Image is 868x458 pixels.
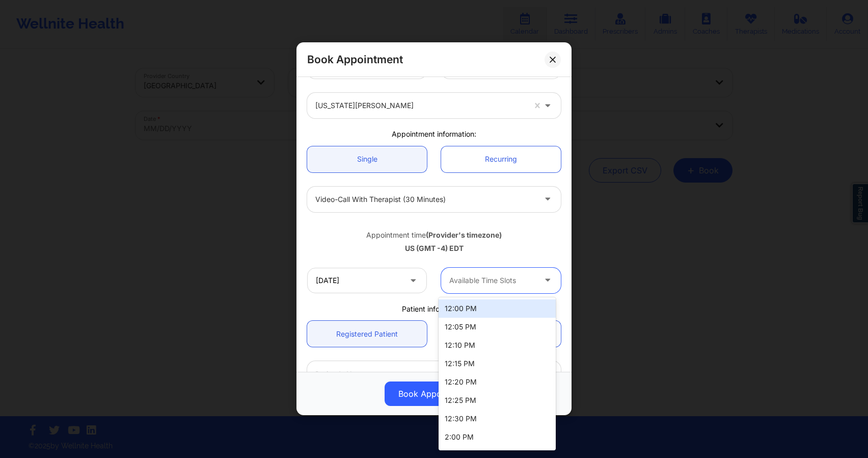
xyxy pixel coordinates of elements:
[307,230,561,240] div: Appointment time
[441,146,561,172] a: Recurring
[385,382,483,406] button: Book Appointment
[439,373,556,391] div: 12:20 PM
[439,391,556,410] div: 12:25 PM
[300,304,568,314] div: Patient information:
[439,299,556,318] div: 12:00 PM
[307,53,403,66] h2: Book Appointment
[426,231,502,239] b: (Provider's timezone)
[307,146,427,172] a: Single
[315,93,525,118] div: [US_STATE][PERSON_NAME]
[307,321,427,347] a: Registered Patient
[439,410,556,428] div: 12:30 PM
[439,428,556,446] div: 2:00 PM
[439,336,556,354] div: 12:10 PM
[439,318,556,336] div: 12:05 PM
[307,268,427,293] input: MM/DD/YYYY
[307,243,561,253] div: US (GMT -4) EDT
[300,129,568,139] div: Appointment information:
[439,354,556,373] div: 12:15 PM
[315,187,535,212] div: Video-Call with Therapist (30 minutes)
